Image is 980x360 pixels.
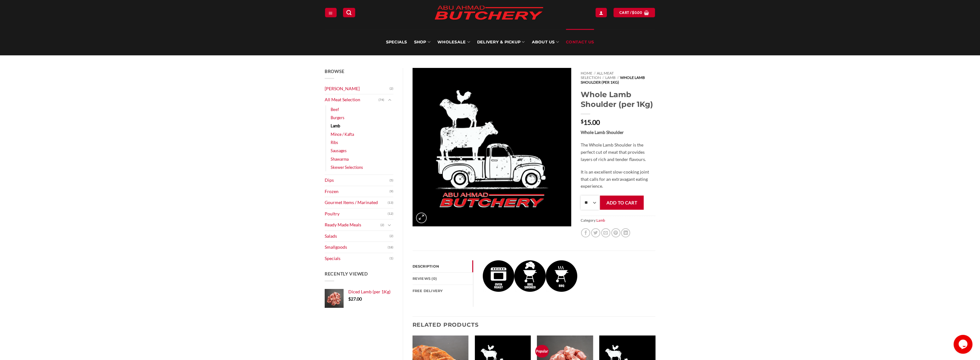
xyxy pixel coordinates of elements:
[325,94,379,105] a: All Meat Selection
[954,335,974,354] iframe: chat widget
[331,147,347,155] a: Sausages
[581,216,655,225] span: Category:
[602,75,604,80] span: //
[581,130,624,135] strong: Whole Lamb Shoulder
[325,83,390,94] a: [PERSON_NAME]
[325,242,388,253] a: Smallgoods
[601,228,610,237] a: Email to a Friend
[596,218,605,222] a: Lamb
[581,169,655,190] p: It is an excellent slow-cooking joint that calls for an extravagant eating experience.
[386,222,393,229] button: Toggle
[325,219,380,230] a: Ready Made Meals
[546,260,577,292] img: Whole Lamb Shoulder (per 1Kg)
[532,29,559,55] a: About Us
[429,1,549,25] img: Abu Ahmad Butchery
[325,271,368,276] span: Recently Viewed
[416,213,427,223] a: Zoom
[632,10,642,14] bdi: 0.00
[413,285,473,297] a: FREE Delivery
[581,119,584,124] span: $
[581,75,645,84] span: Whole Lamb Shoulder (per 1Kg)
[621,228,630,237] a: Share on LinkedIn
[390,176,393,185] span: (5)
[390,84,393,93] span: (2)
[413,260,473,272] a: Description
[413,273,473,285] a: Reviews (0)
[325,197,388,208] a: Gourmet Items / Marinated
[325,69,344,74] span: Browse
[617,75,619,80] span: //
[388,243,393,252] span: (18)
[325,8,336,17] a: Menu
[390,187,393,196] span: (9)
[331,122,340,130] a: Lamb
[343,8,355,17] a: Search
[325,253,390,264] a: Specials
[325,175,390,186] a: Dips
[595,8,607,17] a: Login
[348,296,351,302] span: $
[348,289,393,295] a: Diced Lamb (per 1Kg)
[325,208,388,219] a: Poultry
[581,141,655,163] p: The Whole Lamb Shoulder is the perfect cut of meat that provides layers of rich and tender flavours.
[331,114,345,122] a: Burgers
[331,155,349,163] a: Shawarma
[437,29,470,55] a: Wholesale
[331,130,354,138] a: Mince / Kafta
[348,289,390,294] span: Diced Lamb (per 1Kg)
[581,71,614,80] a: All Meat Selection
[348,296,362,302] bdi: 27.00
[477,29,525,55] a: Delivery & Pickup
[619,10,642,15] span: Cart /
[581,228,590,237] a: Share on Facebook
[600,196,644,210] button: Add to cart
[390,231,393,241] span: (2)
[390,254,393,263] span: (1)
[591,228,600,237] a: Share on Twitter
[566,29,594,55] a: Contact Us
[413,317,656,333] h3: Related products
[388,198,393,208] span: (13)
[388,209,393,219] span: (12)
[611,228,620,237] a: Pin on Pinterest
[379,95,384,105] span: (74)
[581,118,600,126] bdi: 15.00
[325,231,390,242] a: Salads
[386,97,393,103] button: Toggle
[605,75,616,80] a: Lamb
[325,186,390,197] a: Frozen
[331,105,339,114] a: Beef
[331,138,338,147] a: Ribs
[414,29,430,55] a: SHOP
[581,90,655,109] h1: Whole Lamb Shoulder (per 1Kg)
[483,260,514,292] img: Whole Lamb Shoulder (per 1Kg)
[581,71,592,75] a: Home
[413,68,571,226] img: Whole Lamb Shoulder (per 1Kg)
[331,163,363,171] a: Skewer Selections
[380,220,384,230] span: (2)
[593,71,595,75] span: //
[386,29,407,55] a: Specials
[632,10,634,15] span: $
[514,260,546,292] img: Whole Lamb Shoulder (per 1Kg)
[613,8,655,17] a: View cart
